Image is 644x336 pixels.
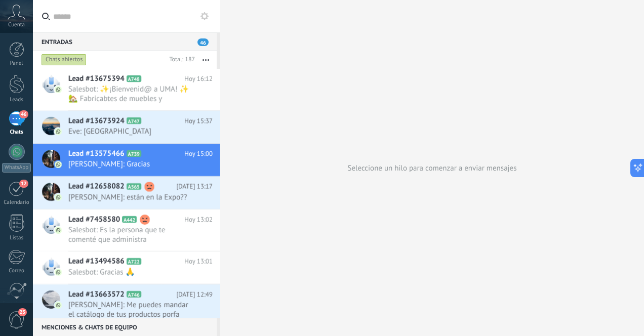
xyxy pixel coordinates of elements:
[55,86,62,93] img: com.amocrm.amocrmwa.svg
[68,116,125,126] span: Lead #13673924
[2,97,31,103] div: Leads
[42,54,87,66] div: Chats abiertos
[68,127,193,136] span: Eve: [GEOGRAPHIC_DATA]
[127,75,141,82] span: A748
[184,149,213,159] span: Hoy 15:00
[165,55,195,65] div: Total: 187
[127,258,141,265] span: A722
[68,74,125,84] span: Lead #13675394
[68,85,193,104] span: Salesbot: ✨¡Bienvenid@ a UMA! ✨ 🏡 Fabricabtes de muebles y decoración artesanal 💫 Diseñamos y fab...
[33,318,217,336] div: Menciones & Chats de equipo
[184,215,213,225] span: Hoy 13:02
[195,51,217,69] button: Más
[2,268,31,274] div: Correo
[33,209,220,251] a: Lead #7458580 A442 Hoy 13:02 Salesbot: Es la persona que te comenté que administra departamentos.
[55,269,62,276] img: com.amocrm.amocrmwa.svg
[8,22,25,28] span: Cuenta
[68,257,125,267] span: Lead #13494586
[122,216,137,223] span: A442
[55,161,62,168] img: com.amocrm.amocrmwa.svg
[2,60,31,67] div: Panel
[33,177,220,209] a: Lead #12658082 A565 [DATE] 13:17 [PERSON_NAME]: están en la Expo??
[33,32,217,51] div: Entradas
[18,308,27,316] span: 23
[68,225,193,244] span: Salesbot: Es la persona que te comenté que administra departamentos.
[55,128,62,135] img: com.amocrm.amocrmwa.svg
[68,215,120,225] span: Lead #7458580
[33,111,220,143] a: Lead #13673924 A747 Hoy 15:37 Eve: [GEOGRAPHIC_DATA]
[33,284,220,326] a: Lead #13663572 A746 [DATE] 12:49 [PERSON_NAME]: Me puedes mandar el catálogo de tus productos porfa
[68,267,193,277] span: Salesbot: Gracias 🙏
[127,291,141,298] span: A746
[33,69,220,110] a: Lead #13675394 A748 Hoy 16:12 Salesbot: ✨¡Bienvenid@ a UMA! ✨ 🏡 Fabricabtes de muebles y decoraci...
[127,183,141,190] span: A565
[2,129,31,136] div: Chats
[197,38,209,46] span: 46
[2,235,31,241] div: Listas
[2,199,31,206] div: Calendario
[33,144,220,176] a: Lead #13575466 A739 Hoy 15:00 [PERSON_NAME]: Gracias
[68,192,193,202] span: [PERSON_NAME]: están en la Expo??
[127,117,141,124] span: A747
[127,150,141,157] span: A739
[19,180,28,188] span: 12
[68,289,125,300] span: Lead #13663572
[68,182,125,192] span: Lead #12658082
[68,149,125,159] span: Lead #13575466
[2,163,31,173] div: WhatsApp
[55,194,62,201] img: com.amocrm.amocrmwa.svg
[184,116,213,126] span: Hoy 15:37
[184,74,213,84] span: Hoy 16:12
[184,257,213,267] span: Hoy 13:01
[19,110,28,118] span: 46
[68,300,193,319] span: [PERSON_NAME]: Me puedes mandar el catálogo de tus productos porfa
[176,182,213,192] span: [DATE] 13:17
[176,289,213,300] span: [DATE] 12:49
[33,251,220,284] a: Lead #13494586 A722 Hoy 13:01 Salesbot: Gracias 🙏
[55,302,62,309] img: com.amocrm.amocrmwa.svg
[55,227,62,234] img: com.amocrm.amocrmwa.svg
[68,159,193,169] span: [PERSON_NAME]: Gracias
